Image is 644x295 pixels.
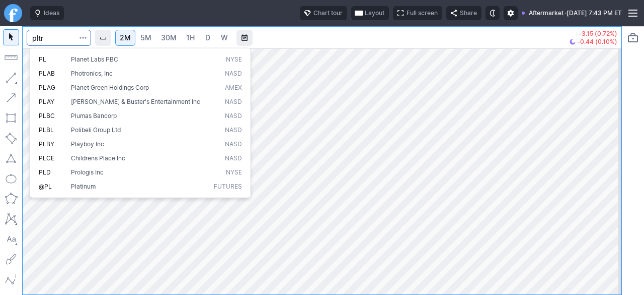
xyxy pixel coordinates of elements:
[3,150,19,166] button: Triangle
[3,29,19,45] button: Mouse
[226,55,242,64] span: NYSE
[71,126,121,133] span: Polibeli Group Ltd
[30,48,251,198] div: Search
[39,55,46,63] span: PL
[393,6,442,20] button: Full screen
[225,97,242,106] span: NASD
[30,6,64,20] button: Ideas
[3,110,19,126] button: Rectangle
[3,49,19,66] button: Measure
[3,70,19,86] button: Line
[3,231,19,247] button: Text
[95,30,111,46] button: Interval
[39,83,55,91] span: PLAG
[3,170,19,187] button: Ellipse
[221,33,228,42] span: W
[182,30,199,46] a: 1H
[3,251,19,267] button: Brush
[225,69,242,78] span: NASD
[225,111,242,120] span: NASD
[156,30,181,46] a: 30M
[44,8,59,18] span: Ideas
[76,30,90,46] button: Search
[161,33,177,42] span: 30M
[225,83,242,92] span: AMEX
[3,191,19,207] button: Polygon
[71,154,125,161] span: Childrens Place Inc
[446,6,481,20] button: Share
[39,69,55,77] span: PLAB
[39,140,54,147] span: PLBY
[486,6,500,20] button: Toggle dark mode
[236,30,253,46] button: Range
[3,211,19,227] button: XABCD
[71,97,200,105] span: [PERSON_NAME] & Buster's Entertainment Inc
[115,30,135,46] a: 2M
[225,154,242,162] span: NASD
[39,126,54,133] span: PLBL
[3,130,19,146] button: Rotated rectangle
[39,154,54,161] span: PLCE
[351,6,389,20] button: Layout
[567,8,622,18] span: [DATE] 7:43 PM ET
[39,182,52,190] span: @PL
[39,97,54,105] span: PLAY
[225,140,242,148] span: NASD
[504,6,518,20] button: Settings
[460,8,477,18] span: Share
[71,140,104,147] span: Playboy Inc
[71,69,113,77] span: Photronics, Inc
[570,31,617,37] p: -3.15 (0.72%)
[214,182,242,191] span: Futures
[3,271,19,287] button: Elliott waves
[136,30,156,46] a: 5M
[71,111,117,119] span: Plumas Bancorp
[3,90,19,106] button: Arrow
[300,6,347,20] button: Chart tour
[365,8,384,18] span: Layout
[313,8,343,18] span: Chart tour
[71,55,118,63] span: Planet Labs PBC
[200,30,216,46] a: D
[216,30,232,46] a: W
[186,33,195,42] span: 1H
[71,83,149,91] span: Planet Green Holdings Corp
[529,8,567,18] span: Aftermarket ·
[140,33,151,42] span: 5M
[577,39,617,45] span: -0.44 (0.10%)
[226,168,242,176] span: NYSE
[225,126,242,134] span: NASD
[205,33,210,42] span: D
[39,111,55,119] span: PLBC
[625,30,641,46] button: Portfolio watchlist
[407,8,438,18] span: Full screen
[71,168,104,175] span: Prologis Inc
[71,182,96,190] span: Platinum
[4,4,22,22] a: Finviz.com
[120,33,131,42] span: 2M
[27,30,91,46] input: Search
[39,168,51,175] span: PLD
